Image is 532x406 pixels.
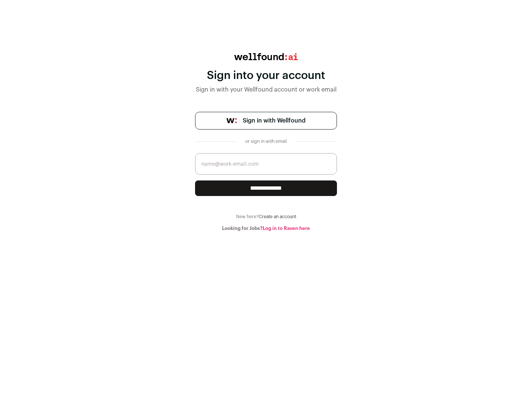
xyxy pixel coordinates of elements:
[195,226,337,231] div: Looking for Jobs?
[195,69,337,82] div: Sign into your account
[195,112,337,130] a: Sign in with Wellfound
[259,214,296,219] a: Create an account
[195,153,337,175] input: name@work-email.com
[234,53,298,60] img: wellfound:ai
[263,226,310,231] a: Log in to Raven here
[243,116,306,125] span: Sign in with Wellfound
[195,214,337,220] div: New here?
[242,138,290,144] div: or sign in with email
[226,118,237,123] img: wellfound-symbol-flush-black-fb3c872781a75f747ccb3a119075da62bfe97bd399995f84a933054e44a575c4.png
[195,85,337,94] div: Sign in with your Wellfound account or work email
